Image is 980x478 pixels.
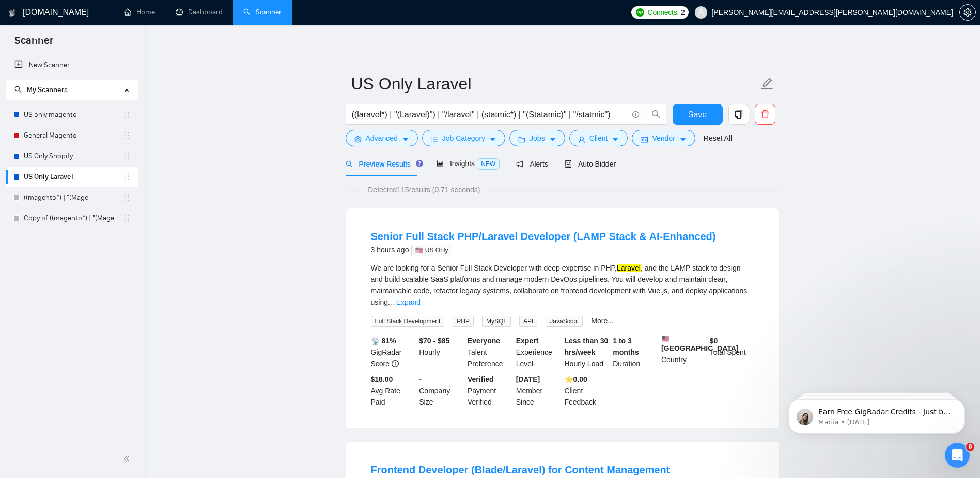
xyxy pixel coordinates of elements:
[482,316,511,327] span: MySQL
[388,298,394,306] span: ...
[369,374,417,408] div: Avg Rate Paid
[402,136,409,143] span: caret-down
[673,104,723,125] button: Save
[6,187,138,208] li: ((magento*) | "(Mage
[371,231,716,242] a: Senior Full Stack PHP/Laravel Developer (LAMP Stack & AI-Enhanced)
[371,244,716,256] div: 3 hours ago
[366,132,398,144] span: Advanced
[755,104,775,125] button: delete
[688,108,707,121] span: Save
[636,8,644,17] img: upwork-logo.png
[563,335,611,369] div: Hourly Load
[959,4,976,21] button: setting
[417,335,465,369] div: Hourly
[632,111,639,118] span: info-circle
[422,130,505,146] button: barsJob Categorycaret-down
[396,298,421,306] a: Expand
[565,160,616,168] span: Auto Bidder
[442,132,485,144] span: Job Category
[516,375,540,383] b: [DATE]
[6,167,138,187] li: US Only Laravel
[589,132,608,144] span: Client
[729,110,749,119] span: copy
[477,158,500,170] span: NEW
[176,8,223,17] a: dashboardDashboard
[346,160,420,168] span: Preview Results
[14,55,130,76] a: New Scanner
[617,264,641,272] mark: Laravel
[710,337,718,345] b: $ 0
[652,132,675,144] span: Vendor
[122,131,131,140] span: holder
[648,7,679,18] span: Connects:
[371,375,393,383] b: $18.00
[465,374,514,408] div: Payment Verified
[24,187,122,208] a: ((magento*) | "(Mage
[612,136,619,143] span: caret-down
[565,337,609,356] b: Less than 30 hrs/week
[6,125,138,146] li: General Magento
[613,337,639,356] b: 1 to 3 months
[371,262,754,308] div: We are looking for a Senior Full Stack Developer with deep expertise in PHP, , and the LAMP stack...
[661,335,739,352] b: [GEOGRAPHIC_DATA]
[437,160,444,167] span: area-chart
[14,85,68,94] span: My Scanners
[697,9,705,16] span: user
[959,8,976,17] a: setting
[14,86,22,93] span: search
[122,111,131,119] span: holder
[361,184,487,196] span: Detected 115 results (0.71 seconds)
[509,130,565,146] button: folderJobscaret-down
[773,378,980,450] iframe: Intercom notifications message
[243,8,282,17] a: searchScanner
[569,130,628,146] button: userClientcaret-down
[371,337,396,345] b: 📡 81%
[24,167,122,187] a: US Only Laravel
[530,132,545,144] span: Jobs
[9,5,16,21] img: logo
[681,7,685,18] span: 2
[516,160,548,168] span: Alerts
[6,104,138,125] li: US only magento
[519,316,537,327] span: API
[419,337,449,345] b: $70 - $85
[518,136,525,143] span: folder
[565,375,587,383] b: ⭐️ 0.00
[27,85,68,94] span: My Scanners
[411,245,452,256] span: 🇺🇸 US Only
[662,335,669,342] img: 🇺🇸
[392,360,399,367] span: info-circle
[563,374,611,408] div: Client Feedback
[6,146,138,167] li: US Only Shopify
[468,375,494,383] b: Verified
[728,104,749,125] button: copy
[346,160,353,168] span: search
[646,104,666,125] button: search
[437,159,500,168] span: Insights
[24,125,122,146] a: General Magento
[123,454,133,464] span: double-left
[704,132,732,144] a: Reset All
[514,374,563,408] div: Member Since
[122,152,131,160] span: holder
[351,71,758,97] input: Scanner name...
[453,316,474,327] span: PHP
[6,208,138,229] li: Copy of ((magento*) | "(Mage
[6,55,138,76] li: New Scanner
[578,136,585,143] span: user
[591,317,614,325] a: More...
[24,104,122,125] a: US only magento
[369,335,417,369] div: GigRadar Score
[632,130,695,146] button: idcardVendorcaret-down
[966,443,974,451] span: 8
[641,136,648,143] span: idcard
[371,464,670,475] a: Frontend Developer (Blade/Laravel) for Content Management
[352,108,628,121] input: Search Freelance Jobs...
[122,193,131,202] span: holder
[431,136,438,143] span: bars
